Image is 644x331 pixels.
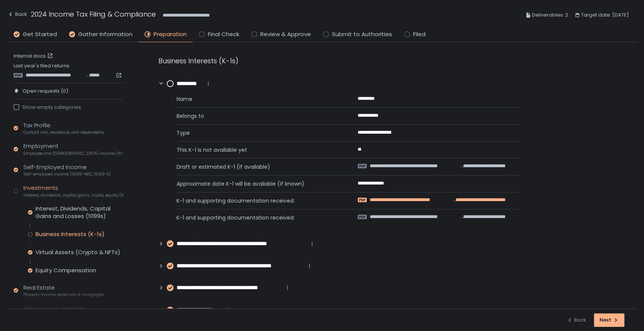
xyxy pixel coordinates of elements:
[177,163,340,171] span: Draft or estimated K-1 (if available)
[23,130,105,135] span: Contact info, residence, and dependents
[23,184,123,198] div: Investments
[23,121,105,136] div: Tax Profile
[581,11,629,20] span: Target date: [DATE]
[177,112,340,120] span: Belongs to
[23,292,104,297] span: Property income, expenses & mortgages
[332,30,392,39] span: Submit to Authorities
[23,192,123,198] span: Interest, dividends, capital gains, crypto, equity (1099s, K-1s)
[23,151,123,156] span: Employee and [DEMOGRAPHIC_DATA] income (W-2s)
[208,30,239,39] span: Final Check
[35,249,120,256] div: Virtual Assets (Crypto & NFTs)
[177,214,340,221] span: K-1 and supporting documentation received:
[567,313,586,327] button: Back
[23,284,104,298] div: Real Estate
[23,30,57,39] span: Get Started
[154,30,187,39] span: Preparation
[8,9,27,21] button: Back
[177,197,340,204] span: K-1 and supporting documentation received:
[260,30,311,39] span: Review & Approve
[23,304,123,319] div: Retirement & Benefits
[594,313,624,327] button: Next
[177,129,340,137] span: Type
[23,88,68,95] span: Open requests (0)
[14,53,55,59] a: Internal docs
[23,171,111,177] span: Self-employed income (1099-NEC, 1099-K)
[78,30,132,39] span: Gather Information
[177,95,340,103] span: Name
[23,142,123,156] div: Employment
[35,267,96,274] div: Equity Compensation
[413,30,426,39] span: Filed
[35,205,123,220] div: Interest, Dividends, Capital Gains and Losses (1099s)
[158,56,521,66] div: Business Interests (K-1s)
[31,9,156,19] h1: 2024 Income Tax Filing & Compliance
[599,317,619,323] div: Next
[177,146,340,154] span: This K-1 is not available yet
[8,10,27,19] div: Back
[532,11,568,20] span: Deliverables: 2
[177,180,340,188] span: Approximate date K-1 will be available (if known)
[567,317,586,323] div: Back
[35,230,105,238] div: Business Interests (K-1s)
[23,163,111,177] div: Self-Employed Income
[14,63,123,78] div: Last year's filed returns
